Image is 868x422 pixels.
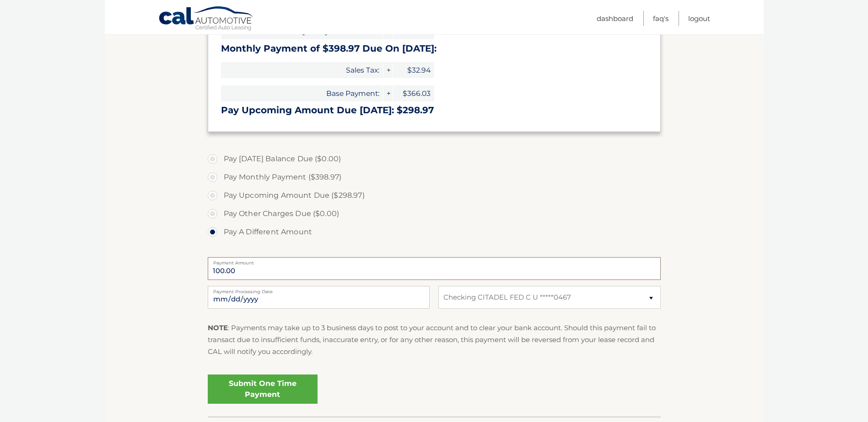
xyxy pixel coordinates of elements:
[208,150,661,168] label: Pay [DATE] Balance Due ($0.00)
[208,186,661,205] label: Pay Upcoming Amount Due ($298.97)
[383,62,393,78] span: +
[221,43,647,54] h3: Monthly Payment of $398.97 Due On [DATE]:
[208,323,228,332] strong: NOTE
[221,85,383,101] span: Base Payment:
[208,257,661,264] label: Payment Amount
[597,11,633,26] a: Dashboard
[208,322,661,358] p: : Payments may take up to 3 business days to post to your account and to clear your bank account....
[208,286,430,293] label: Payment Processing Date
[208,257,661,280] input: Payment Amount
[393,62,434,78] span: $32.94
[653,11,669,26] a: FAQ's
[221,105,647,116] h3: Pay Upcoming Amount Due [DATE]: $298.97
[208,168,661,186] label: Pay Monthly Payment ($398.97)
[688,11,710,26] a: Logout
[221,62,383,78] span: Sales Tax:
[158,6,254,32] a: Cal Automotive
[393,85,434,101] span: $366.03
[383,85,393,101] span: +
[208,375,318,404] a: Submit One Time Payment
[208,223,661,241] label: Pay A Different Amount
[208,205,661,223] label: Pay Other Charges Due ($0.00)
[208,286,430,309] input: Payment Date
